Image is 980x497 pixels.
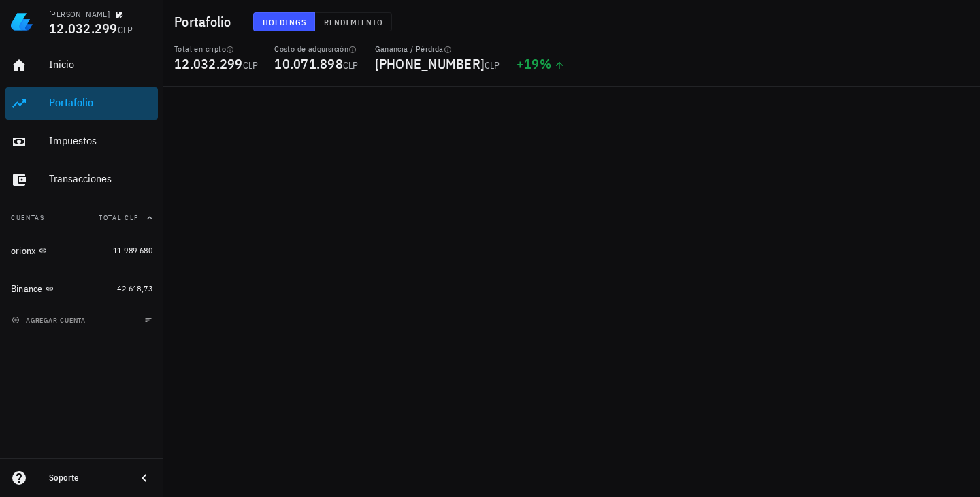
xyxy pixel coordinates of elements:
[49,19,118,37] span: 12.032.299
[315,12,392,31] button: Rendimiento
[118,24,133,36] span: CLP
[5,202,158,234] button: CuentasTotal CLP
[375,44,500,54] div: Ganancia / Pérdida
[49,172,152,185] div: Transacciones
[49,9,110,20] div: [PERSON_NAME]
[174,44,258,54] div: Total en cripto
[5,234,158,267] a: orionx 11.989.680
[113,245,152,255] span: 11.989.680
[49,134,152,147] div: Impuestos
[5,272,158,305] a: Binance 42.618,73
[323,17,383,27] span: Rendimiento
[540,54,551,73] span: %
[343,59,359,71] span: CLP
[485,59,500,71] span: CLP
[174,54,243,73] span: 12.032.299
[49,96,152,109] div: Portafolio
[99,213,139,222] span: Total CLP
[274,44,358,54] div: Costo de adquisición
[274,54,343,73] span: 10.071.898
[517,57,565,71] div: +19
[11,11,33,33] img: LedgiFi
[5,125,158,158] a: Impuestos
[117,283,152,293] span: 42.618,73
[8,313,92,327] button: agregar cuenta
[243,59,259,71] span: CLP
[950,11,972,33] div: avatar
[14,316,86,325] span: agregar cuenta
[49,472,125,483] div: Soporte
[49,58,152,71] div: Inicio
[5,87,158,120] a: Portafolio
[375,54,485,73] span: [PHONE_NUMBER]
[11,283,43,295] div: Binance
[262,17,307,27] span: Holdings
[253,12,316,31] button: Holdings
[5,49,158,82] a: Inicio
[11,245,36,257] div: orionx
[174,11,237,33] h1: Portafolio
[5,163,158,196] a: Transacciones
